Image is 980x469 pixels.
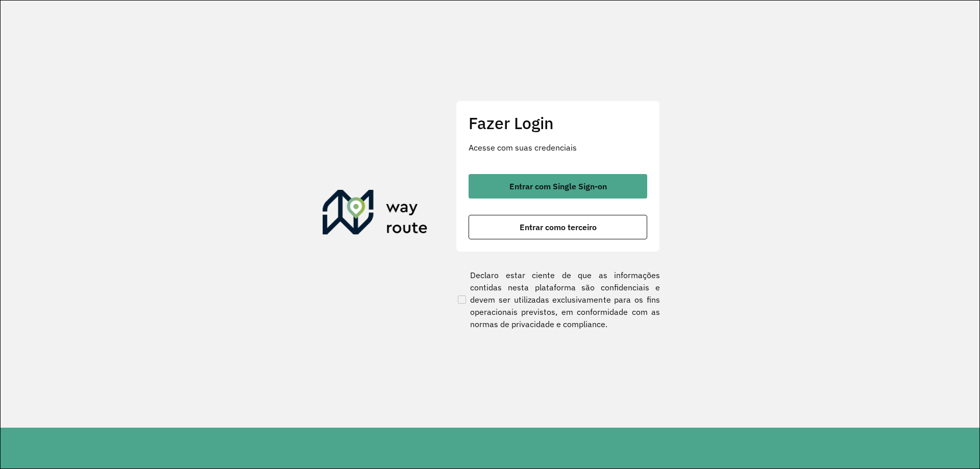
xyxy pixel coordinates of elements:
p: Acesse com suas credenciais [469,141,647,154]
h2: Fazer Login [469,113,647,133]
span: Entrar como terceiro [520,223,597,231]
span: Entrar com Single Sign-on [509,182,607,190]
button: button [469,174,647,199]
img: Roteirizador AmbevTech [323,190,428,239]
button: button [469,215,647,239]
label: Declaro estar ciente de que as informações contidas nesta plataforma são confidenciais e devem se... [456,269,660,330]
